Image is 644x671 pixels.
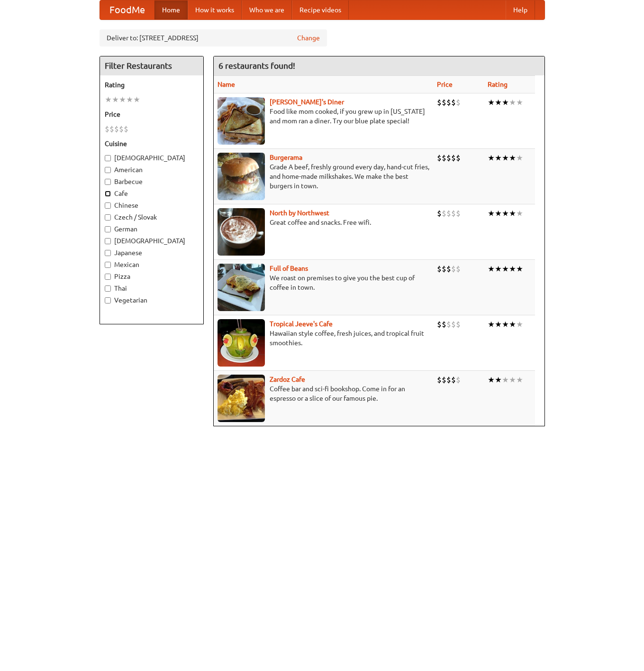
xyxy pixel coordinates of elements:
[509,375,516,385] li: ★
[495,208,502,219] li: ★
[451,208,456,219] li: $
[188,0,242,19] a: How it works
[502,97,509,108] li: ★
[242,0,292,19] a: Who we are
[105,212,199,222] label: Czech / Slovak
[112,94,119,105] li: ★
[218,97,265,145] img: sallys.jpg
[437,375,442,385] li: $
[297,33,320,43] a: Change
[270,376,305,383] a: Zardoz Cafe
[516,153,523,163] li: ★
[437,264,442,274] li: $
[218,273,429,292] p: We roast on premises to give you the best cup of coffee in town.
[218,384,429,403] p: Coffee bar and sci-fi bookshop. Come in for an espresso or a slice of our famous pie.
[437,208,442,219] li: $
[105,191,111,197] input: Cafe
[105,110,199,119] h5: Price
[495,319,502,330] li: ★
[270,265,308,272] a: Full of Beans
[218,329,429,348] p: Hawaiian style coffee, fresh juices, and tropical fruit smoothies.
[105,189,199,198] label: Cafe
[509,97,516,108] li: ★
[105,262,111,268] input: Mexican
[105,250,111,256] input: Japanese
[437,81,453,88] a: Price
[218,319,265,367] img: jeeves.jpg
[218,107,429,126] p: Food like mom cooked, if you grew up in [US_STATE] and mom ran a diner. Try our blue plate special!
[218,153,265,200] img: burgerama.jpg
[502,208,509,219] li: ★
[442,375,446,385] li: $
[105,214,111,221] input: Czech / Slovak
[270,320,333,328] a: Tropical Jeeve's Cafe
[105,165,199,175] label: American
[451,97,456,108] li: $
[105,226,111,232] input: German
[516,208,523,219] li: ★
[218,264,265,311] img: beans.jpg
[456,97,461,108] li: $
[502,264,509,274] li: ★
[100,56,203,75] h4: Filter Restaurants
[437,97,442,108] li: $
[218,218,429,227] p: Great coffee and snacks. Free wifi.
[442,319,446,330] li: $
[133,94,140,105] li: ★
[270,209,329,217] b: North by Northwest
[105,272,199,281] label: Pizza
[451,375,456,385] li: $
[516,319,523,330] li: ★
[105,94,112,105] li: ★
[488,153,495,163] li: ★
[446,375,451,385] li: $
[292,0,349,19] a: Recipe videos
[442,97,446,108] li: $
[456,153,461,163] li: $
[218,81,235,88] a: Name
[495,153,502,163] li: ★
[105,297,111,303] input: Vegetarian
[126,94,133,105] li: ★
[516,97,523,108] li: ★
[105,124,109,134] li: $
[509,264,516,274] li: ★
[105,179,111,185] input: Barbecue
[506,0,535,19] a: Help
[495,375,502,385] li: ★
[488,264,495,274] li: ★
[218,61,295,70] ng-pluralize: 6 restaurants found!
[437,319,442,330] li: $
[105,274,111,280] input: Pizza
[124,124,128,134] li: $
[105,295,199,305] label: Vegetarian
[105,285,111,292] input: Thai
[105,248,199,257] label: Japanese
[516,375,523,385] li: ★
[105,260,199,269] label: Mexican
[488,97,495,108] li: ★
[105,139,199,148] h5: Cuisine
[105,202,111,209] input: Chinese
[154,0,188,19] a: Home
[509,208,516,219] li: ★
[456,208,461,219] li: $
[495,264,502,274] li: ★
[119,124,124,134] li: $
[451,264,456,274] li: $
[495,97,502,108] li: ★
[446,97,451,108] li: $
[502,319,509,330] li: ★
[446,264,451,274] li: $
[488,319,495,330] li: ★
[451,319,456,330] li: $
[114,124,119,134] li: $
[446,319,451,330] li: $
[105,224,199,234] label: German
[105,284,199,293] label: Thai
[488,375,495,385] li: ★
[119,94,126,105] li: ★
